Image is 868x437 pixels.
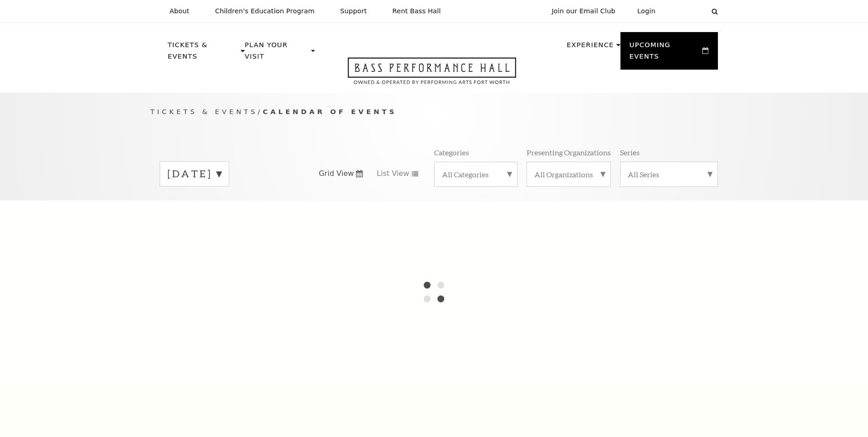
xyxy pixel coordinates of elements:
[670,7,703,16] select: Select:
[377,169,409,179] span: List View
[151,108,258,115] span: Tickets & Events
[340,7,367,15] p: Support
[630,39,701,67] p: Upcoming Events
[319,169,354,179] span: Grid View
[442,169,510,179] label: All Categories
[167,167,221,181] label: [DATE]
[263,108,397,115] span: Calendar of Events
[566,39,614,56] p: Experience
[620,147,640,157] p: Series
[393,7,441,15] p: Rent Bass Hall
[534,169,603,179] label: All Organizations
[168,39,239,67] p: Tickets & Events
[215,7,315,15] p: Children's Education Program
[434,147,469,157] p: Categories
[170,7,189,15] p: About
[151,106,718,118] p: /
[628,169,710,179] label: All Series
[527,147,611,157] p: Presenting Organizations
[245,39,309,67] p: Plan Your Visit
